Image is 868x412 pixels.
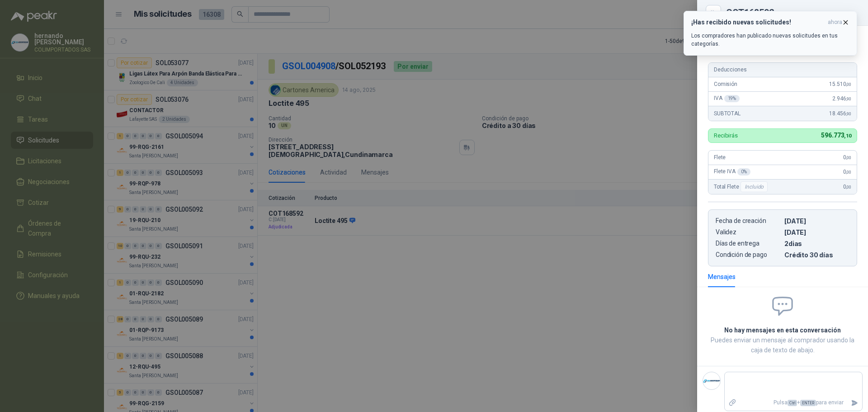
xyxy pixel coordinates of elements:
[708,335,857,355] p: Puedes enviar un mensaje al comprador usando la caja de texto de abajo.
[800,400,816,406] span: ENTER
[714,66,746,73] span: Deducciones
[716,240,781,247] p: Días de entrega
[714,110,741,117] span: SUBTOTAL
[784,240,849,247] p: 2 dias
[714,81,737,87] span: Comisión
[737,168,750,175] div: 0 %
[714,95,740,102] span: IVA
[844,133,851,139] span: ,10
[725,395,740,411] label: Adjuntar archivos
[847,395,862,411] button: Enviar
[846,82,851,87] span: ,00
[684,11,857,56] button: ¡Has recibido nuevas solicitudes!ahora Los compradores han publicado nuevas solicitudes en tus ca...
[741,181,768,192] div: Incluido
[846,185,851,189] span: ,00
[691,32,849,48] p: Los compradores han publicado nuevas solicitudes en tus categorías.
[843,169,851,175] span: 0
[784,217,849,225] p: [DATE]
[843,184,851,190] span: 0
[784,251,849,259] p: Crédito 30 días
[716,228,781,236] p: Validez
[714,168,750,175] span: Flete IVA
[828,19,842,26] span: ahora
[829,110,851,117] span: 18.456
[708,7,719,18] button: Close
[724,95,740,102] div: 19 %
[714,181,769,192] span: Total Flete
[708,272,736,282] div: Mensajes
[714,154,726,161] span: Flete
[832,95,851,102] span: 2.946
[784,228,849,236] p: [DATE]
[691,19,824,26] h3: ¡Has recibido nuevas solicitudes!
[846,170,851,175] span: ,00
[716,251,781,259] p: Condición de pago
[843,154,851,161] span: 0
[846,96,851,101] span: ,90
[726,8,857,17] div: COT168592
[846,155,851,160] span: ,00
[708,325,857,335] h2: No hay mensajes en esta conversación
[714,133,738,138] p: Recibirás
[703,372,720,389] img: Company Logo
[829,81,851,87] span: 15.510
[821,132,851,139] span: 596.773
[788,400,797,406] span: Ctrl
[740,395,848,411] p: Pulsa + para enviar
[716,217,781,225] p: Fecha de creación
[846,111,851,116] span: ,90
